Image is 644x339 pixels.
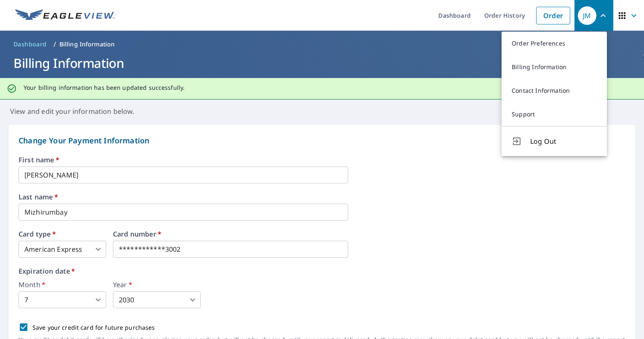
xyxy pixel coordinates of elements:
a: Order Preferences [502,32,607,55]
h1: Billing Information [10,54,634,72]
nav: breadcrumb [10,38,634,51]
span: Log Out [530,136,597,146]
li: / [54,39,56,49]
a: Contact Information [502,79,607,102]
span: Dashboard [13,40,47,48]
a: Order [536,7,570,24]
label: Card number [113,231,348,237]
p: Billing Information [59,40,115,48]
a: Support [502,102,607,126]
div: American Express [19,241,106,258]
div: JM [578,6,596,25]
a: Billing Information [502,55,607,79]
div: 7 [19,291,106,308]
p: Change Your Payment Information [19,135,625,146]
label: Card type [19,231,106,237]
a: Dashboard [10,38,50,51]
label: Expiration date [19,268,625,274]
label: First name [19,156,625,163]
label: Month [19,281,106,288]
img: EV Logo [15,9,115,22]
button: Log Out [502,126,607,156]
div: 2030 [113,291,201,308]
label: Year [113,281,201,288]
label: Last name [19,194,625,200]
p: Save your credit card for future purchases [32,323,155,332]
p: Your billing information has been updated successfully. [24,84,185,91]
